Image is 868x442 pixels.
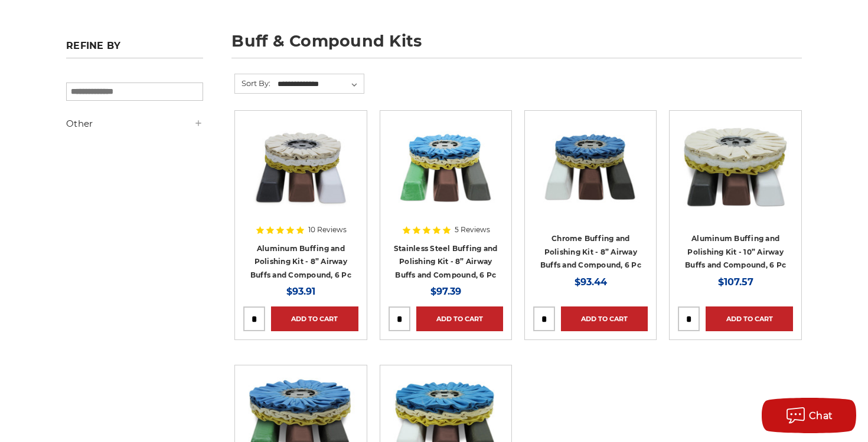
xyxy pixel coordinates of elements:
span: $97.39 [430,286,461,297]
img: 10 inch airway buff and polishing compound kit for aluminum [678,119,792,213]
img: 8 inch airway buffing wheel and compound kit for aluminum [243,119,358,213]
a: 8 inch airway buffing wheel and compound kit for aluminum [243,119,358,270]
span: Chat [809,410,833,421]
select: Sort By: [276,75,364,93]
h5: Other [66,117,203,131]
img: 8 inch airway buffing wheel and compound kit for stainless steel [389,119,503,213]
a: Stainless Steel Buffing and Polishing Kit - 8” Airway Buffs and Compound, 6 Pc [394,244,498,279]
a: Aluminum Buffing and Polishing Kit - 8” Airway Buffs and Compound, 6 Pc [250,244,351,279]
span: $93.44 [575,276,607,288]
a: Add to Cart [561,306,648,331]
span: $93.91 [286,286,315,297]
span: $107.57 [718,276,753,288]
a: 8 inch airway buffing wheel and compound kit for chrome [533,119,648,270]
a: 8 inch airway buffing wheel and compound kit for stainless steel [389,119,503,270]
h1: buff & compound kits [231,33,802,58]
a: Add to Cart [416,306,503,331]
h5: Refine by [66,40,203,58]
img: 8 inch airway buffing wheel and compound kit for chrome [533,119,648,213]
a: Add to Cart [706,306,792,331]
label: Sort By: [235,74,270,92]
button: Chat [762,398,856,433]
a: 10 inch airway buff and polishing compound kit for aluminum [678,119,792,270]
a: Add to Cart [271,306,358,331]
